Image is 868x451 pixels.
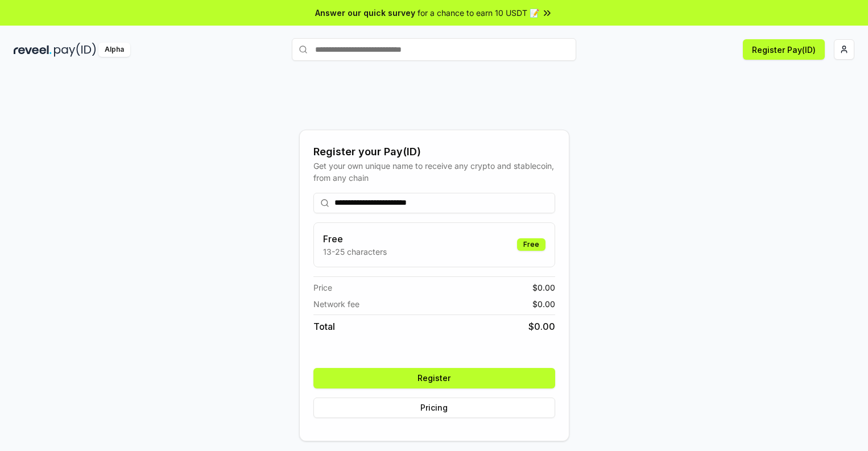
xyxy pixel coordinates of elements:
[743,39,825,60] button: Register Pay(ID)
[313,160,555,184] div: Get your own unique name to receive any crypto and stablecoin, from any chain
[517,238,545,251] div: Free
[532,298,555,310] span: $ 0.00
[418,7,539,19] span: for a chance to earn 10 USDT 📝
[532,282,555,293] span: $ 0.00
[313,398,555,418] button: Pricing
[315,7,415,19] span: Answer our quick survey
[313,282,332,293] span: Price
[313,320,335,333] span: Total
[313,298,359,310] span: Network fee
[98,43,130,57] div: Alpha
[313,144,555,160] div: Register your Pay(ID)
[54,43,96,57] img: pay_id
[14,43,52,57] img: reveel_dark
[323,232,387,246] h3: Free
[323,246,387,258] p: 13-25 characters
[313,368,555,388] button: Register
[528,320,555,333] span: $ 0.00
